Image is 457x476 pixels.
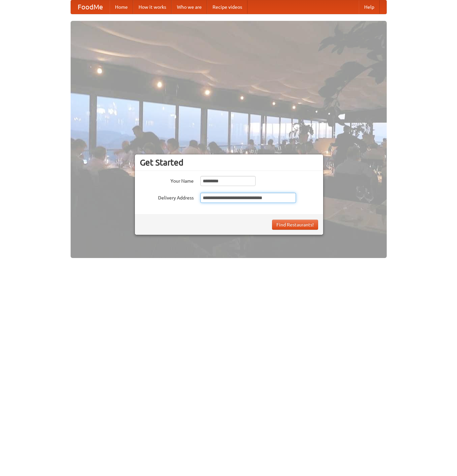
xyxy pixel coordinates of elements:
a: FoodMe [71,0,110,14]
a: Who we are [172,0,207,14]
a: Recipe videos [207,0,247,14]
a: Home [110,0,133,14]
a: Help [359,0,380,14]
h3: Get Started [140,157,318,168]
a: How it works [133,0,172,14]
label: Your Name [140,176,194,184]
label: Delivery Address [140,193,194,201]
button: Find Restaurants! [272,220,318,230]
